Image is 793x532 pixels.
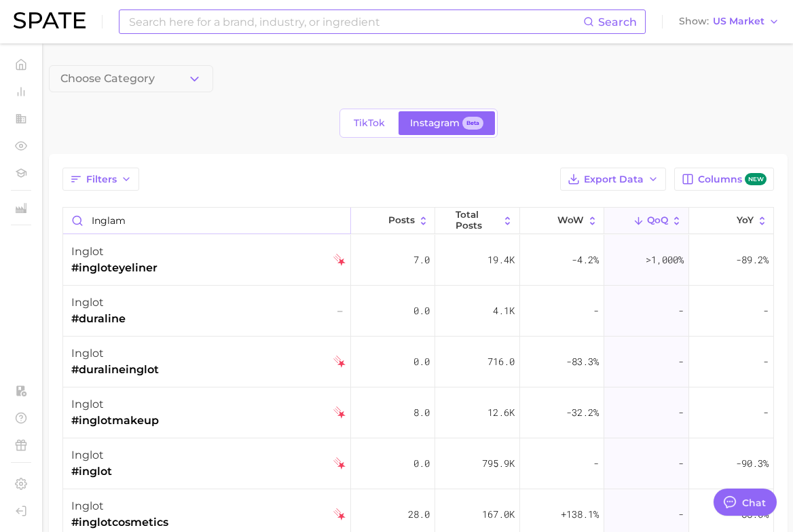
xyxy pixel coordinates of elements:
span: WoW [557,215,584,226]
span: Show [679,18,709,25]
span: YoY [737,215,754,226]
img: instagram falling star [333,406,346,419]
span: – [337,303,342,319]
span: inglot [71,449,104,461]
span: 8.0 [413,404,430,421]
span: inglot [71,499,104,512]
button: WoW [520,208,604,234]
span: 19.4k [487,252,515,268]
span: - [678,455,684,472]
span: Choose Category [60,73,155,85]
span: TikTok [354,117,385,129]
span: - [763,303,769,319]
button: inglot#duralineinglotinstagram falling star0.0716.0-83.3%-- [63,337,773,387]
span: inglot [71,347,104,360]
a: TikTok [342,111,396,135]
span: -32.2% [566,404,599,421]
span: new [745,173,767,186]
span: +138.1% [561,506,599,522]
span: -83.3% [566,354,599,370]
span: - [678,303,684,319]
button: Choose Category [49,65,213,92]
button: inglot#inglotinstagram falling star0.0795.9k---90.3% [63,438,773,489]
span: Export Data [584,174,644,185]
a: Log out. Currently logged in with e-mail pryan@sharkninja.com. [11,501,31,521]
span: Total Posts [456,210,499,231]
span: Posts [388,215,415,226]
span: - [763,404,769,421]
span: 167.0k [482,506,515,522]
span: inglot [71,245,104,258]
span: 0.0 [413,354,430,370]
span: Instagram [410,117,460,129]
img: instagram falling star [333,508,346,520]
span: inglot [71,398,104,411]
img: instagram falling star [333,457,346,470]
span: 0.0 [413,455,430,472]
button: inglot#inglotmakeupinstagram falling star8.012.6k-32.2%-- [63,387,773,438]
span: Search [598,16,637,28]
span: #ingloteyeliner [71,260,158,276]
span: - [678,354,684,370]
span: #duralineinglot [71,362,159,378]
span: 4.1k [493,303,515,319]
span: -4.2% [572,252,599,268]
button: inglot#duraline–0.04.1k--- [63,286,773,337]
span: inglot [71,296,104,309]
span: #inglotmakeup [71,413,159,429]
span: #inglotcosmetics [71,514,168,531]
span: - [678,404,684,421]
img: SPATE [14,12,86,28]
span: 28.0 [408,506,430,522]
span: 0.0 [413,303,430,319]
span: - [678,506,684,522]
span: -90.3% [736,455,769,472]
span: Columns [698,173,767,186]
span: - [593,303,599,319]
span: 795.9k [482,455,515,472]
input: Search here for a brand, industry, or ingredient [128,10,583,33]
span: 716.0 [487,354,515,370]
span: >1,000% [646,253,684,266]
button: ShowUS Market [676,13,783,31]
button: YoY [689,208,773,234]
span: 7.0 [413,252,430,268]
img: instagram falling star [333,254,346,266]
img: instagram falling star [333,356,346,368]
button: QoQ [604,208,688,234]
button: Filters [62,168,139,191]
span: - [593,455,599,472]
span: -89.2% [736,252,769,268]
button: inglot#ingloteyelinerinstagram falling star7.019.4k-4.2%>1,000%-89.2% [63,235,773,286]
input: Search in category [63,208,350,233]
span: - [763,354,769,370]
a: InstagramBeta [399,111,495,135]
span: QoQ [647,215,668,226]
button: Total Posts [435,208,519,234]
span: #duraline [71,311,126,327]
button: Columnsnew [674,168,774,191]
span: Filters [86,174,117,185]
button: Posts [351,208,435,234]
span: #inglot [71,463,112,480]
span: Beta [466,117,479,129]
button: Export Data [560,168,666,191]
span: US Market [713,18,764,25]
span: 12.6k [487,404,515,421]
